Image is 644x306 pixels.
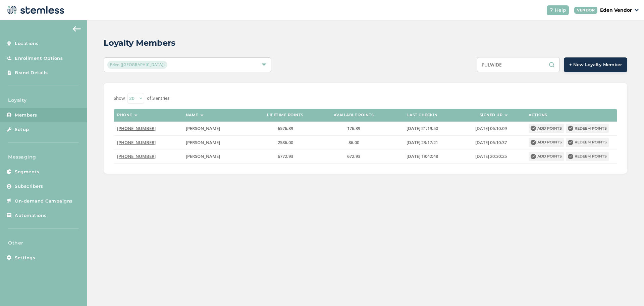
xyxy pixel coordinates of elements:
[117,140,179,145] label: (951) 263-0096
[278,139,293,145] span: 2586.00
[475,139,507,145] span: [DATE] 06:10:37
[254,126,316,131] label: 6576.39
[323,154,385,159] label: 672.93
[15,169,39,175] span: Segments
[147,95,169,102] label: of 3 entries
[569,61,622,68] span: + New Loyalty Member
[460,126,522,131] label: 2024-01-22 06:10:09
[107,61,167,69] span: Eden ([GEOGRAPHIC_DATA])
[186,125,220,131] span: [PERSON_NAME]
[504,115,508,116] img: icon-sort-1e1d7615.svg
[391,126,453,131] label: 2025-09-13 21:19:50
[347,153,360,159] span: 672.93
[117,153,156,159] span: [PHONE_NUMBER]
[186,153,220,159] span: [PERSON_NAME]
[114,95,125,102] label: Show
[529,124,564,133] button: Add points
[15,70,48,76] span: Brand Details
[278,125,293,131] span: 6576.39
[529,138,564,147] button: Add points
[475,125,507,131] span: [DATE] 06:10:09
[254,154,316,159] label: 6772.93
[134,115,138,116] img: icon-sort-1e1d7615.svg
[323,140,385,145] label: 86.00
[254,140,316,145] label: 2586.00
[566,152,609,161] button: Redeem points
[407,153,438,159] span: [DATE] 19:42:48
[407,113,438,117] label: Last checkin
[549,8,553,12] img: icon-help-white-03924b79.svg
[564,57,627,72] button: + New Loyalty Member
[186,154,248,159] label: Beth Ann Fulwider
[186,113,198,117] label: Name
[104,37,175,49] h2: Loyalty Members
[566,138,609,147] button: Redeem points
[635,9,639,11] img: icon_down-arrow-small-66adaf34.svg
[15,126,29,133] span: Setup
[15,112,37,119] span: Members
[566,124,609,133] button: Redeem points
[186,139,220,145] span: [PERSON_NAME]
[480,113,503,117] label: Signed up
[117,125,156,131] span: [PHONE_NUMBER]
[73,26,81,32] img: icon-arrow-back-accent-c549486e.svg
[186,126,248,131] label: LILYANNA L FULWIDER
[525,109,617,122] th: Actions
[477,57,560,72] input: Search
[460,154,522,159] label: 2024-06-03 20:30:25
[117,113,132,117] label: Phone
[348,139,359,145] span: 86.00
[600,7,632,14] p: Eden Vendor
[574,7,597,14] div: VENDOR
[347,125,360,131] span: 176.39
[267,113,304,117] label: Lifetime points
[334,113,374,117] label: Available points
[15,212,47,219] span: Automations
[15,40,39,47] span: Locations
[15,183,43,190] span: Subscribers
[278,153,293,159] span: 6772.93
[200,115,204,116] img: icon-sort-1e1d7615.svg
[5,3,64,17] img: logo-dark-0685b13c.svg
[323,126,385,131] label: 176.39
[117,139,156,145] span: [PHONE_NUMBER]
[610,274,644,306] iframe: Chat Widget
[117,154,179,159] label: (918) 715-5571
[186,140,248,145] label: Beth Ann Fulwider
[529,152,564,161] button: Add points
[117,126,179,131] label: (539) 286-3046
[555,7,566,14] span: Help
[15,55,63,62] span: Enrollment Options
[391,154,453,159] label: 2025-09-11 19:42:48
[391,140,453,145] label: 2023-01-19 23:17:21
[15,255,35,261] span: Settings
[15,198,73,205] span: On-demand Campaigns
[460,140,522,145] label: 2024-01-22 06:10:37
[407,125,438,131] span: [DATE] 21:19:50
[475,153,507,159] span: [DATE] 20:30:25
[407,139,438,145] span: [DATE] 23:17:21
